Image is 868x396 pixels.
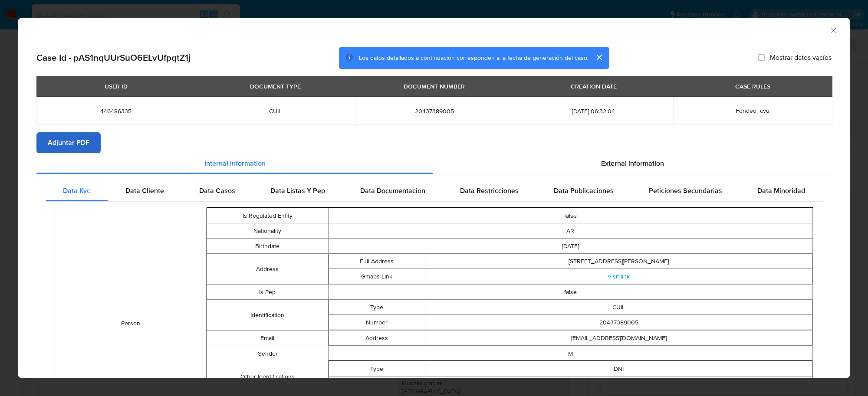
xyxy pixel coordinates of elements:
span: Los datos detallados a continuación corresponden a la fecha de generación del caso. [359,53,589,62]
td: 43738900 [425,376,812,392]
span: Data Publicaciones [554,186,614,196]
td: false [328,208,813,223]
div: CREATION DATE [566,79,622,94]
td: DNI [425,361,812,376]
span: Adjuntar PDF [48,133,89,152]
span: External information [601,158,664,168]
h2: Case Id - pAS1nqUUrSuO6ELvUfpqtZ1j [36,52,191,63]
td: CUIL [425,300,812,315]
td: Gmaps Link [329,269,425,284]
td: M [328,346,813,361]
span: Data Listas Y Pep [270,186,325,196]
span: Peticiones Secundarias [649,186,722,196]
td: Number [329,315,425,330]
span: Internal information [204,158,266,168]
td: [EMAIL_ADDRESS][DOMAIN_NAME] [425,331,812,346]
td: 20437389005 [425,315,812,330]
span: Mostrar datos vacíos [770,53,832,62]
div: CASE RULES [730,79,776,94]
span: CUIL [206,107,345,115]
td: Type [329,300,425,315]
td: Address [329,331,425,346]
td: [STREET_ADDRESS][PERSON_NAME] [425,254,812,269]
button: Cerrar ventana [829,26,837,34]
span: Data Minoridad [757,186,805,196]
td: Address [207,254,328,285]
div: USER ID [99,79,133,94]
button: Adjuntar PDF [36,132,101,153]
span: Fondeo_cvu [736,106,769,115]
td: Email [207,331,328,346]
span: 20437389005 [365,107,504,115]
td: Is Regulated Entity [207,208,328,223]
input: Mostrar datos vacíos [758,54,765,61]
div: Detailed info [36,153,832,174]
button: cerrar [589,47,609,68]
span: Data Restricciones [460,186,519,196]
td: Gender [207,346,328,361]
div: DOCUMENT NUMBER [398,79,470,94]
td: Number [329,376,425,392]
td: AR [328,223,813,239]
td: Full Address [329,254,425,269]
span: Data Documentacion [360,186,425,196]
span: 446486335 [47,107,185,115]
div: DOCUMENT TYPE [245,79,306,94]
div: closure-recommendation-modal [18,18,850,378]
td: Nationality [207,223,328,239]
td: [DATE] [328,239,813,254]
td: false [328,285,813,300]
a: Visit link [608,272,630,281]
span: Data Cliente [125,186,164,196]
td: Other Identifications [207,361,328,392]
span: Data Casos [199,186,235,196]
span: Data Kyc [63,186,90,196]
td: Birthdate [207,239,328,254]
td: Type [329,361,425,376]
td: Identification [207,300,328,331]
div: Detailed internal info [46,180,822,201]
span: [DATE] 06:32:04 [524,107,663,115]
td: Is Pep [207,285,328,300]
